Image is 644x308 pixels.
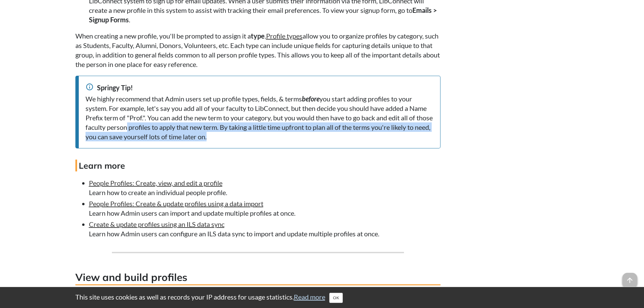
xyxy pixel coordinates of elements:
span: arrow_upward [622,273,637,288]
a: People Profiles: Create & update profiles using a data import [89,199,263,208]
li: Learn how to create an individual people profile. [89,178,440,197]
a: People Profiles: Create, view, and edit a profile [89,179,222,187]
p: When creating a new profile, you'll be prompted to assign it a . allow you to organize profiles b... [75,31,440,69]
strong: before [302,95,319,103]
li: Learn how Admin users can configure an ILS data sync to import and update multiple profiles at once. [89,219,440,238]
a: Create & update profiles using an ILS data sync [89,220,224,228]
strong: type [251,32,265,40]
div: We highly recommend that Admin users set up profile types, fields, & terms you start adding profi... [86,94,433,141]
h4: Learn more [75,160,440,171]
span: info [86,83,94,91]
div: Springy Tip! [86,83,433,92]
div: This site uses cookies as well as records your IP address for usage statistics. [69,292,576,303]
a: Read more [294,293,325,301]
li: Learn how Admin users can import and update multiple profiles at once. [89,199,440,218]
a: arrow_upward [622,274,637,282]
a: Profile types [266,32,303,40]
h3: View and build profiles [75,270,440,285]
button: Close [329,293,343,303]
